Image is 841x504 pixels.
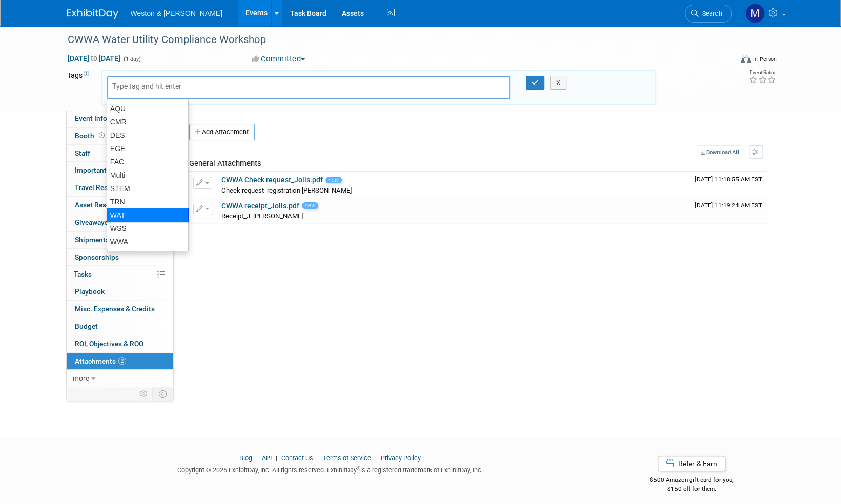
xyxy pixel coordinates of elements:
[75,149,90,157] span: Staff
[152,387,173,401] td: Toggle Event Tabs
[671,53,777,69] div: Event Format
[75,340,143,348] span: ROI, Objectives & ROO
[89,54,99,62] span: to
[107,208,189,222] div: WAT
[373,454,379,462] span: |
[67,214,173,231] a: Giveaways
[67,110,173,127] a: Event Information
[67,463,594,475] div: Copyright © 2025 ExhibitDay, Inc. All rights reserved. ExhibitDay is a registered trademark of Ex...
[691,198,767,224] td: Upload Timestamp
[112,81,194,91] input: Type tag and hit enter
[248,54,309,65] button: Committed
[67,70,92,105] td: Tags
[75,218,108,226] span: Giveaways
[75,114,132,122] span: Event Information
[75,287,105,296] span: Playbook
[741,55,751,63] img: Format-Inperson.png
[75,132,107,140] span: Booth
[357,466,360,471] sup: ®
[67,370,173,387] a: more
[107,102,188,115] div: AQU
[67,266,173,283] a: Tasks
[74,270,92,278] span: Tasks
[658,456,725,471] a: Refer & Earn
[75,166,139,174] span: Important Deadlines
[122,56,141,62] span: (1 day)
[107,115,188,129] div: CMR
[695,202,762,209] span: Upload Timestamp
[107,155,188,169] div: FAC
[107,235,188,248] div: WWA
[254,454,260,462] span: |
[135,387,153,401] td: Personalize Event Tab Strip
[67,249,173,266] a: Sponsorships
[221,212,303,220] span: Receipt_J. [PERSON_NAME]
[302,202,318,209] span: new
[73,374,89,382] span: more
[75,183,137,192] span: Travel Reservations
[118,357,126,365] span: 2
[67,128,173,144] a: Booth
[381,454,421,462] a: Privacy Policy
[325,177,342,183] span: new
[107,182,188,195] div: STEM
[107,195,188,208] div: TRN
[131,9,222,17] span: Weston & [PERSON_NAME]
[75,305,155,313] span: Misc. Expenses & Credits
[75,236,109,244] span: Shipments
[221,176,323,184] a: CWWA Check request_Jolls.pdf
[695,176,762,183] span: Upload Timestamp
[67,162,173,179] a: Important Deadlines
[67,197,173,214] a: Asset Reservations
[699,10,722,17] span: Search
[752,55,776,63] div: In-Person
[698,145,742,159] a: Download All
[75,201,136,209] span: Asset Reservations
[691,172,767,198] td: Upload Timestamp
[75,322,98,330] span: Budget
[64,31,716,49] div: CWWA Water Utility Compliance Workshop
[75,253,119,261] span: Sponsorships
[67,301,173,318] a: Misc. Expenses & Credits
[67,353,173,370] a: Attachments2
[107,129,188,142] div: DES
[67,232,173,248] a: Shipments
[107,142,188,155] div: EGE
[67,318,173,335] a: Budget
[315,454,321,462] span: |
[323,454,371,462] a: Terms of Service
[67,179,173,196] a: Travel Reservations
[281,454,313,462] a: Contact Us
[221,186,352,194] span: Check request_registration [PERSON_NAME]
[67,335,173,352] a: ROI, Objectives & ROO
[189,124,255,140] button: Add Attachment
[67,54,121,63] span: [DATE] [DATE]
[273,454,280,462] span: |
[107,222,188,235] div: WSS
[67,283,173,300] a: Playbook
[189,159,261,168] span: General Attachments
[748,70,776,75] div: Event Rating
[609,469,774,493] div: $500 Amazon gift card for you,
[221,202,299,210] a: CWWA receipt_Jolls.pdf
[97,132,107,139] span: Booth not reserved yet
[107,169,188,182] div: Multi
[239,454,252,462] a: Blog
[75,357,126,365] span: Attachments
[262,454,272,462] a: API
[609,485,774,493] div: $150 off for them.
[550,76,566,90] button: X
[685,5,732,23] a: Search
[67,145,173,162] a: Staff
[745,4,765,23] img: Mary Ann Trujillo
[67,9,118,19] img: ExhibitDay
